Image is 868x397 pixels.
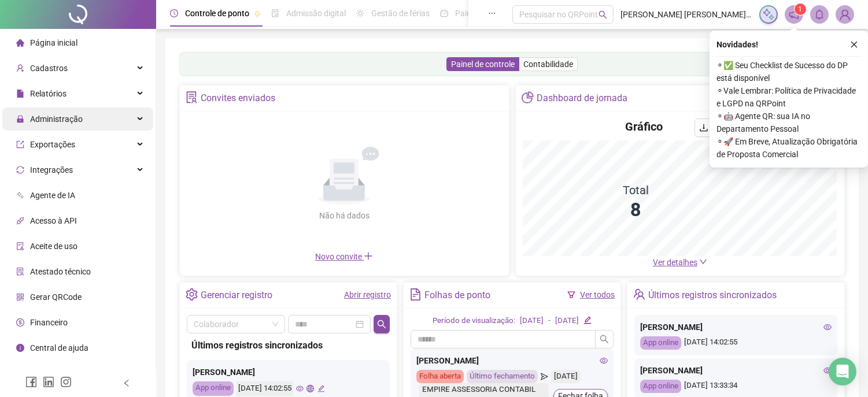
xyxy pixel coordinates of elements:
span: Central de ajuda [30,343,88,353]
a: Abrir registro [344,290,391,299]
span: left [123,379,131,387]
span: plus [364,251,373,261]
span: sun [356,9,364,17]
span: user-add [16,64,24,72]
span: linkedin [43,376,54,388]
div: - [548,315,551,327]
span: edit [317,385,325,392]
a: Ver detalhes down [653,258,707,267]
span: send [541,370,548,383]
div: Folhas de ponto [424,285,490,305]
span: search [600,335,609,344]
span: [PERSON_NAME] [PERSON_NAME] - EMPIRE ASSESSORIA CONTÁBIL LTDA [620,8,752,21]
span: Aceite de uso [30,242,77,251]
span: clock-circle [170,9,178,17]
span: filter [567,291,575,299]
div: [DATE] [555,315,579,327]
span: search [599,10,607,19]
div: Convites enviados [201,88,275,108]
span: audit [16,242,24,250]
span: Contabilidade [523,60,573,69]
div: [DATE] 14:02:55 [640,336,832,350]
span: Ver detalhes [653,258,697,267]
div: App online [640,380,681,393]
span: Painel de controle [451,60,515,69]
span: Página inicial [30,38,77,47]
span: dashboard [440,9,448,17]
span: dollar [16,318,24,326]
span: Agente de IA [30,191,75,200]
div: Folha aberta [416,370,464,383]
span: ⚬ 🤖 Agente QR: sua IA no Departamento Pessoal [716,110,861,135]
span: pie-chart [522,91,534,103]
span: Atestado técnico [30,267,91,276]
div: Últimos registros sincronizados [191,338,385,353]
span: Relatórios [30,89,67,98]
span: ⚬ ✅ Seu Checklist de Sucesso do DP está disponível [716,59,861,84]
div: [DATE] [551,370,581,383]
span: setting [186,288,198,300]
span: Clube QR - Beneficios [30,369,106,378]
span: lock [16,115,24,123]
span: file [16,90,24,98]
span: Acesso à API [30,216,77,225]
span: qrcode [16,293,24,301]
span: eye [823,323,832,331]
span: Painel do DP [455,9,500,18]
div: [PERSON_NAME] [640,321,832,333]
h4: Gráfico [625,118,663,135]
span: bell [814,9,825,20]
span: home [16,39,24,47]
span: ellipsis [488,9,496,17]
span: Admissão digital [286,9,346,18]
span: ⚬ Vale Lembrar: Política de Privacidade e LGPD na QRPoint [716,84,861,110]
span: Novidades ! [716,38,758,51]
span: Novo convite [315,252,373,261]
span: Controle de ponto [185,9,249,18]
span: info-circle [16,344,24,352]
span: pushpin [254,10,261,17]
div: [PERSON_NAME] [640,364,832,377]
span: ⚬ 🚀 Em Breve, Atualização Obrigatória de Proposta Comercial [716,135,861,161]
img: 25359 [836,6,854,23]
span: global [306,385,314,392]
div: [DATE] 13:33:34 [640,380,832,393]
span: export [16,140,24,149]
span: Administração [30,114,83,124]
span: file-text [409,288,422,300]
sup: 1 [795,3,806,15]
span: solution [16,268,24,276]
div: Período de visualização: [433,315,515,327]
span: download [699,123,708,132]
span: facebook [25,376,37,388]
span: close [850,40,858,49]
span: instagram [60,376,72,388]
span: notification [789,9,799,20]
a: Ver todos [580,290,615,299]
span: down [699,258,707,266]
span: solution [186,91,198,103]
div: Últimos registros sincronizados [648,285,777,305]
div: Dashboard de jornada [537,88,627,108]
span: file-done [271,9,279,17]
div: Gerenciar registro [201,285,272,305]
span: Gerar QRCode [30,292,82,302]
div: [DATE] [520,315,544,327]
div: [DATE] 14:02:55 [237,381,293,396]
span: eye [823,366,832,374]
img: sparkle-icon.fc2bf0ac1784a2077858766a79e2daf3.svg [762,8,775,21]
div: Último fechamento [467,370,538,383]
span: edit [583,316,591,324]
div: App online [193,381,234,396]
span: sync [16,166,24,174]
span: Exportações [30,140,75,149]
span: Financeiro [30,318,68,327]
div: Open Intercom Messenger [829,358,856,385]
div: Não há dados [291,209,397,222]
span: search [377,320,386,329]
span: eye [296,385,304,392]
span: 1 [799,5,803,13]
span: api [16,217,24,225]
div: [PERSON_NAME] [193,366,384,379]
span: eye [600,357,608,365]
